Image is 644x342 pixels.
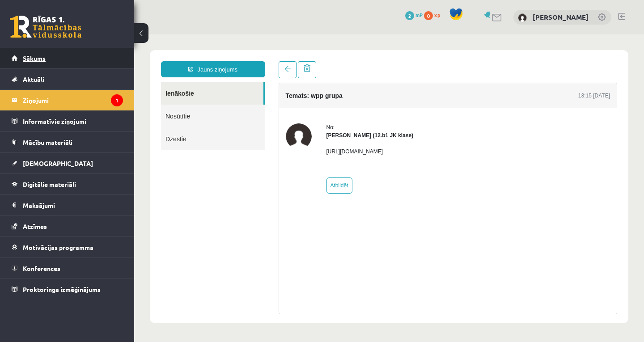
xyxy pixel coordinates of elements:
[424,11,433,20] span: 0
[415,11,423,18] span: mP
[27,27,131,43] a: Jauns ziņojums
[12,258,123,279] a: Konferences
[405,11,414,20] span: 2
[12,237,123,258] a: Motivācijas programma
[12,279,123,300] a: Proktoringa izmēģinājums
[192,113,280,121] p: [URL][DOMAIN_NAME]
[23,264,60,272] span: Konferences
[10,16,81,38] a: Rīgas 1. Tālmācības vidusskola
[12,195,123,215] a: Maksājumi
[444,57,476,65] div: 13:15 [DATE]
[23,75,44,83] span: Aktuāli
[12,153,123,173] a: [DEMOGRAPHIC_DATA]
[111,94,123,106] i: 1
[434,11,440,18] span: xp
[23,243,93,251] span: Motivācijas programma
[23,90,123,110] legend: Ziņojumi
[405,11,423,18] a: 2 mP
[23,159,93,167] span: [DEMOGRAPHIC_DATA]
[152,58,208,65] h4: Temats: wpp grupa
[192,143,218,159] a: Atbildēt
[533,13,589,21] a: [PERSON_NAME]
[23,285,101,293] span: Proktoringa izmēģinājums
[12,174,123,194] a: Digitālie materiāli
[23,195,123,215] legend: Maksājumi
[192,89,280,97] div: No:
[27,47,129,70] a: Ienākošie
[424,11,445,18] a: 0 xp
[23,111,123,131] legend: Informatīvie ziņojumi
[27,70,131,93] a: Nosūtītie
[12,132,123,152] a: Mācību materiāli
[27,93,131,116] a: Dzēstie
[23,180,76,188] span: Digitālie materiāli
[12,69,123,89] a: Aktuāli
[152,89,178,115] img: Megija Balabkina
[12,90,123,110] a: Ziņojumi1
[23,138,72,146] span: Mācību materiāli
[23,54,46,62] span: Sākums
[518,13,527,22] img: Haralds Baltalksnis
[12,216,123,236] a: Atzīmes
[192,98,280,104] strong: [PERSON_NAME] (12.b1 JK klase)
[23,222,47,230] span: Atzīmes
[12,48,123,68] a: Sākums
[12,111,123,131] a: Informatīvie ziņojumi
